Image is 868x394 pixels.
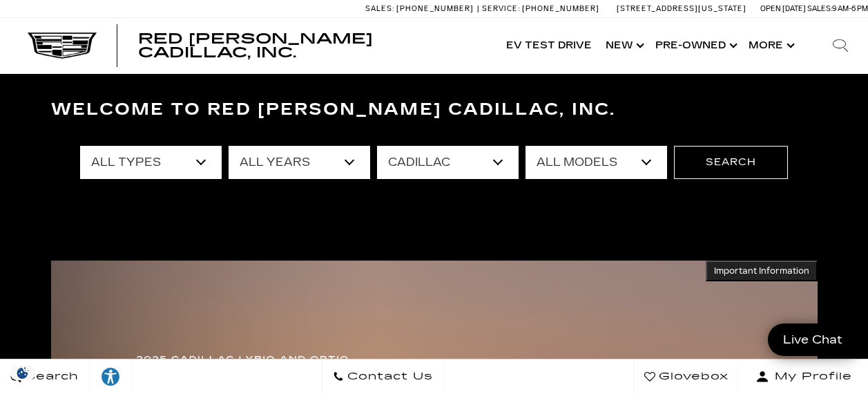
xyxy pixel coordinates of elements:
[617,4,746,13] a: [STREET_ADDRESS][US_STATE]
[599,18,648,73] a: New
[807,4,832,13] span: Sales:
[760,4,806,13] span: Open [DATE]
[714,265,809,276] span: Important Information
[482,4,520,13] span: Service:
[648,18,742,73] a: Pre-Owned
[740,359,868,394] button: Open user profile menu
[776,332,849,348] span: Live Chat
[365,5,477,12] a: Sales: [PHONE_NUMBER]
[80,146,222,179] select: Filter by type
[832,4,868,13] span: 9 AM-6 PM
[525,146,667,179] select: Filter by model
[51,96,818,124] h3: Welcome to Red [PERSON_NAME] Cadillac, Inc.
[90,366,131,387] div: Explore your accessibility options
[7,366,39,380] section: Click to Open Cookie Consent Modal
[138,30,373,61] span: Red [PERSON_NAME] Cadillac, Inc.
[655,367,729,386] span: Glovebox
[322,359,444,394] a: Contact Us
[769,367,852,386] span: My Profile
[365,4,394,13] span: Sales:
[344,367,433,386] span: Contact Us
[21,367,79,386] span: Search
[768,323,858,356] a: Live Chat
[377,146,519,179] select: Filter by make
[674,146,788,179] button: Search
[742,18,799,73] button: More
[7,366,39,380] img: Opt-Out Icon
[522,4,599,13] span: [PHONE_NUMBER]
[477,5,603,12] a: Service: [PHONE_NUMBER]
[138,32,485,59] a: Red [PERSON_NAME] Cadillac, Inc.
[229,146,370,179] select: Filter by year
[28,32,97,59] img: Cadillac Dark Logo with Cadillac White Text
[396,4,474,13] span: [PHONE_NUMBER]
[90,359,132,394] a: Explore your accessibility options
[706,261,818,281] button: Important Information
[633,359,740,394] a: Glovebox
[499,18,599,73] a: EV Test Drive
